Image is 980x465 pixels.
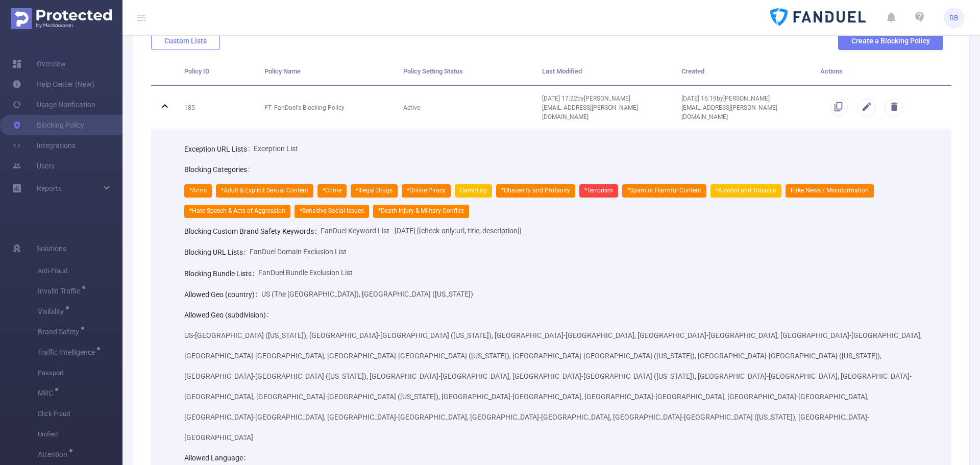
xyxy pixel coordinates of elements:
a: Usage Notification [12,94,95,115]
span: [DATE] 17:22 by [PERSON_NAME][EMAIL_ADDRESS][PERSON_NAME][DOMAIN_NAME] [542,95,638,120]
span: *Sensitive Social Issues [295,205,369,218]
label: Blocking Bundle Lists [184,270,258,278]
label: Allowed Geo (subdivision) [184,311,273,319]
span: *Adult & Explicit Sexual Content [216,184,313,198]
span: Last Modified [542,67,582,75]
a: Users [12,156,55,176]
a: Overview [12,54,66,74]
span: *Terrorism [579,184,618,198]
span: *Spam or Harmful Content [622,184,706,198]
span: Visibility [38,308,67,315]
span: US (The [GEOGRAPHIC_DATA]), [GEOGRAPHIC_DATA] ([US_STATE]) [261,290,473,298]
span: *Online Piracy [402,184,451,198]
span: Unified [38,424,122,445]
span: Traffic Intelligence [38,349,99,356]
td: FT_FanDuel's Blocking Policy [257,86,396,130]
td: 185 [177,86,257,130]
span: Fake News / Misinformation [786,184,874,198]
label: Blocking Categories [184,165,254,174]
span: Policy Name [264,67,301,75]
span: Exception List [254,144,298,153]
span: FanDuel Keyword List - [DATE] [[check-only:url, title, description]] [321,227,522,235]
span: RB [949,8,959,28]
a: Blocking Policy [12,115,84,135]
label: Allowed Language [184,454,250,462]
span: Click Fraud [38,404,122,424]
span: MRC [38,389,57,397]
button: Create a Blocking Policy [838,32,943,50]
label: Exception URL Lists [184,145,254,153]
label: Blocking Custom Brand Safety Keywords [184,227,321,235]
label: Blocking URL Lists [184,248,250,256]
button: Custom Lists [151,32,220,50]
img: Protected Media [11,8,112,29]
span: Policy ID [184,67,209,75]
span: Anti-Fraud [38,261,122,281]
span: *Hate Speech & Acts of Aggression [184,205,290,218]
span: Policy Setting Status [403,67,463,75]
span: Attention [38,451,71,458]
span: *Crime [317,184,347,198]
span: *Alcohol and Tobacco [710,184,781,198]
a: Integrations [12,135,76,156]
a: Reports [37,178,62,199]
span: Active [403,104,420,111]
a: Help Center (New) [12,74,94,94]
span: *Death Injury & Military Conflict [373,205,469,218]
span: *Illegal Drugs [351,184,398,198]
span: *Obscenity and Profanity [496,184,575,198]
span: [DATE] 16:19 by [PERSON_NAME][EMAIL_ADDRESS][PERSON_NAME][DOMAIN_NAME] [681,95,777,120]
span: Solutions [37,238,66,259]
span: Brand Safety [38,328,83,335]
span: *Arms [184,184,212,198]
span: Actions [820,67,843,75]
span: FanDuel Bundle Exclusion List [258,268,353,277]
span: FanDuel Domain Exclusion List [250,248,347,256]
a: Custom Lists [151,37,220,45]
span: Reports [37,184,62,192]
span: US-[GEOGRAPHIC_DATA] ([US_STATE]), [GEOGRAPHIC_DATA]-[GEOGRAPHIC_DATA] ([US_STATE]), [GEOGRAPHIC_... [184,331,922,442]
label: Allowed Geo (country) [184,290,261,299]
span: Gambling [455,184,492,198]
span: Passport [38,363,122,383]
span: Invalid Traffic [38,287,84,295]
span: Created [681,67,704,75]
